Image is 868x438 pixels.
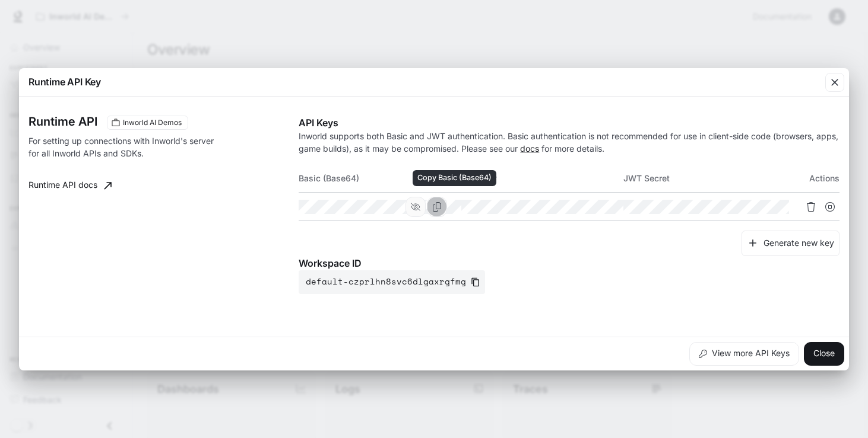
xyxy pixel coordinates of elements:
th: JWT Secret [623,164,785,193]
button: Suspend API key [821,197,840,216]
button: View more API Keys [689,342,799,366]
span: Inworld AI Demos [118,117,186,128]
p: For setting up connections with Inworld's server for all Inworld APIs and SDKs. [28,135,224,159]
button: default-czprlhn8svc6dlgaxrgfmg [299,270,485,294]
a: Runtime API docs [24,174,116,197]
th: Basic (Base64) [299,164,461,193]
p: Inworld supports both Basic and JWT authentication. Basic authentication is not recommended for u... [299,130,840,155]
th: JWT Key [461,164,623,193]
h3: Runtime API [28,116,97,127]
button: Copy Basic (Base64) [427,197,447,217]
button: Delete API key [802,197,821,216]
p: API Keys [299,116,840,130]
button: Close [804,342,844,366]
p: Runtime API Key [28,75,101,89]
p: Workspace ID [299,256,840,270]
div: Copy Basic (Base64) [413,170,496,186]
a: docs [520,143,539,154]
th: Actions [785,164,840,193]
div: These keys will apply to your current workspace only [107,116,188,130]
button: Generate new key [742,231,840,256]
